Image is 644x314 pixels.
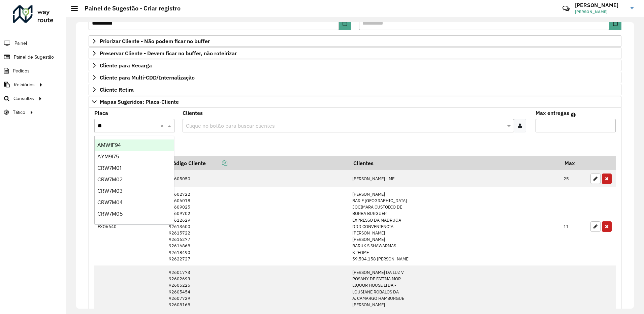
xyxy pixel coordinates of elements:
span: Cliente para Multi-CDD/Internalização [100,75,195,80]
span: Cliente Retira [100,87,134,92]
a: Cliente Retira [89,84,621,95]
td: 92602722 92606018 92609025 92609702 92612629 92613600 92615722 92616277 92616868 92618490 92622727 [165,187,349,265]
a: Priorizar Cliente - Não podem ficar no buffer [89,35,621,47]
a: Mapas Sugeridos: Placa-Cliente [89,96,621,107]
button: Choose Date [339,17,351,30]
span: Tático [13,109,25,116]
td: EXO6640 [94,187,165,265]
a: Contato Rápido [559,1,573,16]
span: Mapas Sugeridos: Placa-Cliente [100,99,179,104]
span: CRW7M05 [97,211,123,217]
span: Priorizar Cliente - Não podem ficar no buffer [100,38,210,44]
td: 11 [560,187,587,265]
em: Máximo de clientes que serão colocados na mesma rota com os clientes informados [571,112,576,118]
span: Painel [14,40,27,47]
a: Preservar Cliente - Devem ficar no buffer, não roteirizar [89,48,621,59]
td: [PERSON_NAME] BAR E [GEOGRAPHIC_DATA] JOCIMARA CUSTODIO DE BORBA BURGUER EXPRESSO DA MADRUGA DDD ... [349,187,560,265]
span: CRW7M02 [97,177,123,182]
span: Consultas [13,95,34,102]
span: AYM9I75 [97,154,119,159]
label: Clientes [183,109,203,117]
th: Max [560,156,587,170]
span: AMW1F94 [97,142,121,148]
span: [PERSON_NAME] [575,9,625,15]
td: 92605050 [165,170,349,188]
span: Relatórios [14,81,35,88]
label: Placa [94,109,108,117]
span: CRW7M04 [97,199,123,205]
a: Cliente para Multi-CDD/Internalização [89,72,621,83]
span: Pedidos [13,67,30,74]
span: Clear all [160,122,166,130]
th: Código Cliente [165,156,349,170]
th: Clientes [349,156,560,170]
span: CRW7M01 [97,165,121,171]
a: Cliente para Recarga [89,60,621,71]
span: Cliente para Recarga [100,63,152,68]
button: Choose Date [609,17,621,30]
span: Painel de Sugestão [14,54,54,61]
span: CRW7M03 [97,188,123,194]
label: Max entregas [536,109,569,117]
h2: Painel de Sugestão - Criar registro [78,5,181,12]
a: Copiar [206,160,227,166]
td: 25 [560,170,587,188]
span: Preservar Cliente - Devem ficar no buffer, não roteirizar [100,51,237,56]
td: [PERSON_NAME] - ME [349,170,560,188]
h3: [PERSON_NAME] [575,2,625,8]
ng-dropdown-panel: Options list [94,136,174,224]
